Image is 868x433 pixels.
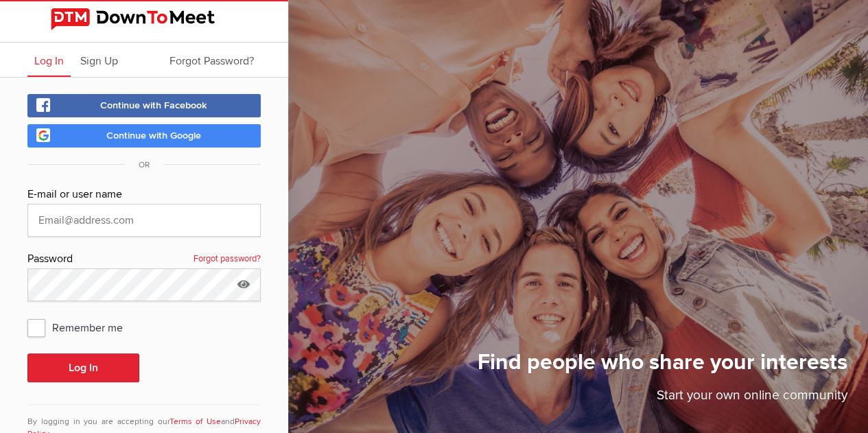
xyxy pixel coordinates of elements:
button: Log In [27,353,139,382]
h1: Find people who share your interests [478,349,847,386]
a: Sign Up [73,43,125,77]
a: Forgot password? [193,250,261,268]
a: Continue with Facebook [27,94,261,117]
a: Terms of Use [169,417,222,427]
a: Continue with Google [27,124,261,148]
a: Forgot Password? [163,43,261,77]
span: Sign Up [80,54,118,68]
span: OR [125,160,163,170]
img: DownToMeet [51,8,237,30]
input: Email@address.com [27,204,261,237]
span: Log In [34,54,64,68]
span: Forgot Password? [169,54,254,68]
p: Start your own online community [478,386,847,412]
div: Password [27,250,261,268]
span: Remember me [27,315,137,340]
div: E-mail or user name [27,186,261,204]
span: Continue with Google [106,130,201,141]
span: Continue with Facebook [100,100,207,111]
a: Log In [27,43,71,77]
